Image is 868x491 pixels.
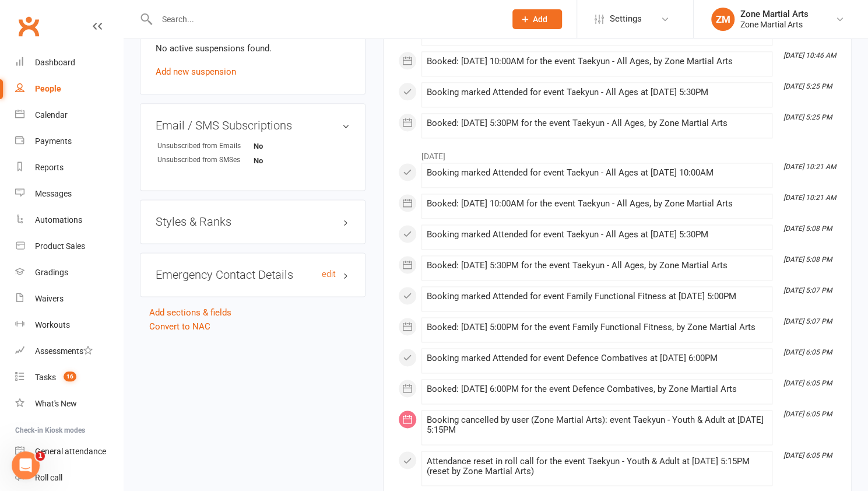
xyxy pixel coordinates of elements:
strong: No [254,142,321,150]
p: No active suspensions found. [156,41,350,55]
div: Booked: [DATE] 5:00PM for the event Family Functional Fitness, by Zone Martial Arts [427,322,767,332]
div: Booking marked Attended for event Defence Combatives at [DATE] 6:00PM [427,353,767,363]
div: Assessments [35,346,93,356]
div: Unsubscribed from SMSes [157,155,254,166]
h3: Styles & Ranks [156,215,350,228]
iframe: Intercom live chat [12,451,40,479]
div: What's New [35,399,77,408]
div: Zone Martial Arts [740,9,809,19]
i: [DATE] 6:05 PM [783,451,832,459]
a: Convert to NAC [149,321,210,332]
span: Add [533,15,547,24]
i: [DATE] 6:05 PM [783,410,832,418]
div: Automations [35,215,82,225]
div: Booked: [DATE] 5:30PM for the event Taekyun - All Ages, by Zone Martial Arts [427,118,767,128]
div: Booked: [DATE] 10:00AM for the event Taekyun - All Ages, by Zone Martial Arts [427,199,767,209]
a: Tasks 16 [15,364,123,391]
div: Booking marked Attended for event Family Functional Fitness at [DATE] 5:00PM [427,292,767,301]
span: 16 [64,371,76,381]
div: Booking marked Attended for event Taekyun - All Ages at [DATE] 5:30PM [427,230,767,240]
a: Add new suspension [156,66,236,77]
div: ZM [711,8,735,31]
div: Waivers [35,294,64,303]
div: Attendance reset in roll call for the event Taekyun - Youth & Adult at [DATE] 5:15PM (reset by Zo... [427,456,767,476]
a: Dashboard [15,50,123,76]
a: Messages [15,181,123,207]
div: Calendar [35,110,68,120]
input: Search... [153,11,497,27]
div: Zone Martial Arts [740,19,809,30]
button: Add [512,9,562,29]
i: [DATE] 10:46 AM [783,51,836,59]
div: People [35,84,61,93]
div: Booking marked Attended for event Taekyun - All Ages at [DATE] 5:30PM [427,87,767,97]
div: Booking marked Attended for event Taekyun - All Ages at [DATE] 10:00AM [427,168,767,178]
i: [DATE] 5:25 PM [783,113,832,121]
i: [DATE] 5:07 PM [783,317,832,325]
a: Product Sales [15,233,123,259]
div: Workouts [35,320,70,329]
i: [DATE] 10:21 AM [783,163,836,171]
div: Dashboard [35,58,75,67]
h3: Emergency Contact Details [156,268,350,281]
div: Tasks [35,373,56,382]
a: Payments [15,128,123,155]
a: Add sections & fields [149,307,231,318]
div: Booked: [DATE] 10:00AM for the event Taekyun - All Ages, by Zone Martial Arts [427,57,767,66]
a: edit [322,269,336,279]
a: Clubworx [14,12,43,41]
a: Roll call [15,465,123,491]
a: Reports [15,155,123,181]
a: Automations [15,207,123,233]
div: Payments [35,136,72,146]
li: [DATE] [398,144,837,163]
a: General attendance kiosk mode [15,439,123,465]
a: Assessments [15,338,123,364]
div: Booking cancelled by user (Zone Martial Arts): event Taekyun - Youth & Adult at [DATE] 5:15PM [427,415,767,435]
div: Gradings [35,268,68,277]
a: Calendar [15,102,123,128]
h3: Email / SMS Subscriptions [156,119,350,132]
div: Product Sales [35,241,85,251]
div: Reports [35,163,64,172]
a: People [15,76,123,102]
div: Booked: [DATE] 6:00PM for the event Defence Combatives, by Zone Martial Arts [427,384,767,394]
i: [DATE] 5:08 PM [783,225,832,233]
div: Messages [35,189,72,198]
div: Unsubscribed from Emails [157,141,254,152]
i: [DATE] 5:07 PM [783,286,832,294]
span: Settings [610,6,642,32]
i: [DATE] 5:25 PM [783,82,832,90]
a: Gradings [15,259,123,286]
a: Waivers [15,286,123,312]
span: 1 [36,451,45,461]
div: General attendance [35,447,106,456]
i: [DATE] 6:05 PM [783,348,832,356]
div: Roll call [35,473,62,482]
strong: No [254,156,321,165]
i: [DATE] 10:21 AM [783,194,836,202]
div: Booked: [DATE] 5:30PM for the event Taekyun - All Ages, by Zone Martial Arts [427,261,767,271]
a: What's New [15,391,123,417]
i: [DATE] 5:08 PM [783,255,832,264]
i: [DATE] 6:05 PM [783,379,832,387]
a: Workouts [15,312,123,338]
